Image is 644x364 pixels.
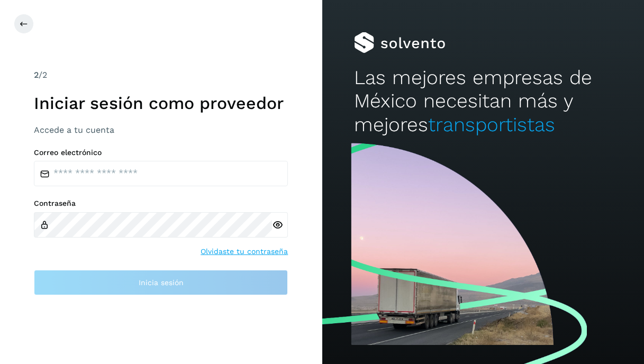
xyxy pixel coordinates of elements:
[34,148,288,157] label: Correo electrónico
[34,93,288,113] h1: Iniciar sesión como proveedor
[34,70,39,80] span: 2
[34,199,288,208] label: Contraseña
[34,125,288,135] h3: Accede a tu cuenta
[34,270,288,295] button: Inicia sesión
[354,66,612,136] h2: Las mejores empresas de México necesitan más y mejores
[428,113,555,136] span: transportistas
[201,246,288,257] a: Olvidaste tu contraseña
[34,69,288,81] div: /2
[139,279,184,286] span: Inicia sesión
